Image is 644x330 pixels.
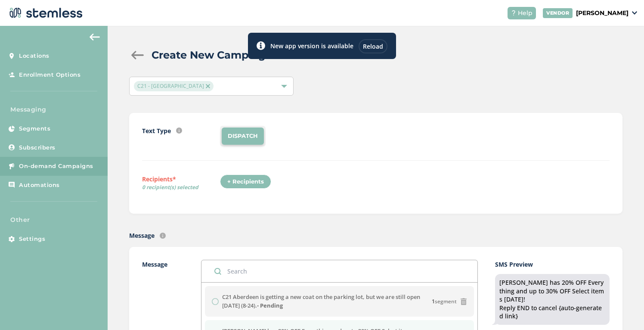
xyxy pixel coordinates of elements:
[19,125,50,133] span: Segments
[222,293,432,310] label: C21 Aberdeen is getting a new coat on the parking lot, but we are still open [DATE] (8-24).
[19,52,50,60] span: Locations
[576,9,629,18] p: [PERSON_NAME]
[19,235,45,243] span: Settings
[495,260,610,269] label: SMS Preview
[19,162,93,171] span: On-demand Campaigns
[90,34,100,40] img: icon-arrow-back-accent-c549486e.svg
[257,302,283,309] strong: - Pending
[7,4,83,22] img: logo-dark-0685b13c.svg
[518,9,533,18] span: Help
[142,126,171,135] label: Text Type
[19,71,80,79] span: Enrollment Options
[19,181,60,190] span: Automations
[632,11,637,15] img: icon_down-arrow-small-66adaf34.svg
[432,298,457,305] span: segment
[222,128,264,145] li: DISPATCH
[160,233,166,239] img: icon-info-236977d2.svg
[270,41,353,50] label: New app version is available
[19,143,56,152] span: Subscribers
[220,174,271,189] div: + Recipients
[134,81,214,91] span: C21 - [GEOGRAPHIC_DATA]
[206,84,210,88] img: icon-close-accent-8a337256.svg
[257,41,265,50] img: icon-toast-info-b13014a2.svg
[152,47,273,63] h2: Create New Campaign
[176,128,182,134] img: icon-info-236977d2.svg
[601,289,644,330] iframe: Chat Widget
[359,39,387,53] div: Reload
[142,174,220,194] label: Recipients*
[129,231,155,240] label: Message
[543,8,573,18] div: VENDOR
[511,10,516,16] img: icon-help-white-03924b79.svg
[432,298,435,305] strong: 1
[499,278,605,321] div: [PERSON_NAME] has 20% OFF Everything and up to 30% OFF Select items [DATE]! Reply END to cancel {...
[201,260,478,282] input: Search
[142,184,220,191] span: 0 recipient(s) selected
